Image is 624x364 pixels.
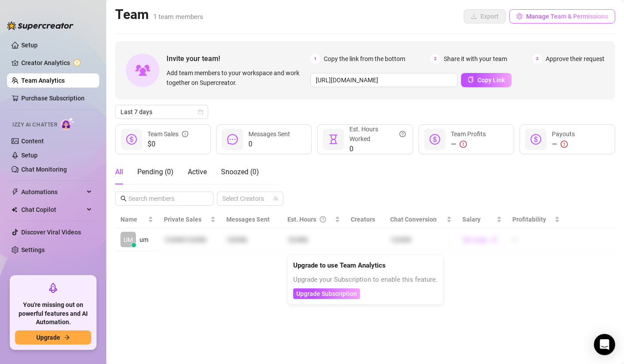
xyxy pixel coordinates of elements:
span: Copy Link [477,77,505,84]
span: Upgrade Subscription [296,290,357,297]
span: Copy the link from the bottom [324,54,405,64]
span: Upgrade [36,334,60,341]
img: logo-BBDzfeDw.svg [7,21,74,30]
a: Team Analytics [21,77,65,84]
a: Chat Monitoring [21,166,67,173]
span: question-circle [320,215,326,224]
div: — [552,139,575,149]
a: Purchase Subscription [21,91,92,105]
span: Team Profits [451,130,486,138]
span: 0 [248,139,290,149]
span: hourglass [328,134,339,145]
div: Team Sales [147,129,188,139]
span: dollar-circle [126,134,137,145]
span: Salary [462,216,481,223]
span: Active [188,168,207,176]
span: Chat Conversion [390,216,437,223]
span: arrow-right [64,334,70,341]
span: exclamation-circle [561,141,568,148]
a: Setup [21,152,38,159]
div: — [451,139,486,149]
span: Upgrade your Subscription to enable this feature. [293,276,438,284]
span: You're missing out on powerful features and AI Automation. [15,301,91,327]
div: Est. Hours [287,215,333,224]
span: $0 [147,139,188,149]
span: Invite your team! [167,53,310,64]
span: um [140,235,148,245]
span: Name [120,215,146,224]
span: setting [516,13,523,19]
span: Automations [21,185,84,199]
img: Chat Copilot [12,207,17,213]
span: Payouts [552,130,575,138]
span: 1 [310,54,320,64]
span: Last 7 days [120,105,203,119]
div: 123456 123456 [164,235,216,245]
span: 0 [349,144,405,154]
a: Setup [21,42,38,49]
td: 123456 [385,228,457,251]
a: Discover Viral Videos [21,229,81,236]
div: Open Intercom Messenger [594,334,615,355]
div: Est. Hours Worked [349,124,405,144]
div: All [115,167,123,177]
input: Search members [128,194,201,203]
button: Export [464,9,506,23]
span: Messages Sent [248,130,290,138]
a: Set wageedit [462,236,497,243]
span: dollar-circle [531,134,541,145]
span: Chat Copilot [21,203,84,217]
img: AI Chatter [61,117,74,130]
button: Copy Link [461,73,512,87]
span: Messages Sent [226,216,270,223]
span: Private Sales [164,216,202,223]
span: team [273,196,279,201]
span: info-circle [182,129,188,139]
th: Creators [345,211,385,228]
span: Approve their request [546,54,605,64]
span: Manage Team & Permissions [526,13,608,20]
span: Izzy AI Chatter [12,121,57,129]
span: rocket [48,283,58,293]
span: edit [491,236,497,242]
span: thunderbolt [12,188,19,195]
span: 3 [532,54,542,64]
span: exclamation-circle [460,141,467,148]
a: Settings [21,246,45,253]
a: Content [21,138,44,145]
button: Upgrade Subscription [293,288,360,299]
span: Snoozed ( 0 ) [221,168,259,176]
span: question-circle [399,124,406,144]
span: 2 [430,54,440,64]
button: Upgradearrow-right [15,330,91,345]
h2: Team [115,6,203,23]
span: dollar-circle [430,134,440,145]
span: Share it with your team [444,54,507,64]
span: copy [468,77,474,83]
span: message [227,134,238,145]
span: calendar [198,109,203,115]
td: — [507,228,565,251]
div: Pending ( 0 ) [137,167,174,177]
th: Name [115,211,159,228]
strong: Upgrade to use Team Analytics [293,261,386,269]
span: UM [124,235,133,245]
span: 1 team members [153,13,203,21]
div: 123456 [226,235,277,245]
div: 123456 [287,235,340,245]
button: Manage Team & Permissions [509,9,615,23]
span: Add team members to your workspace and work together on Supercreator. [167,68,307,88]
span: search [120,195,127,202]
span: Profitability [512,216,546,223]
a: Creator Analytics exclamation-circle [21,56,92,70]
